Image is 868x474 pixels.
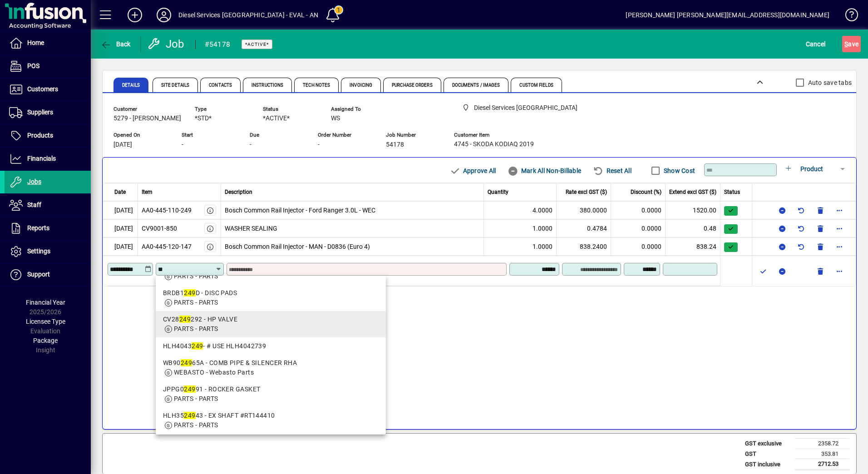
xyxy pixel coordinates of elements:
span: ave [844,37,858,51]
button: Approve All [446,163,499,179]
span: Job Number [386,132,440,138]
td: 0.0000 [611,237,666,256]
td: 838.24 [666,237,720,256]
span: Start [182,132,236,138]
span: Home [27,39,44,46]
div: JPPG0 91 - ROCKER GASKET [163,385,379,394]
mat-option: HLH3524996 - COMPRESSOR WHEEL (H2D) L10 ENGINE [156,434,386,460]
td: WASHER SEALING [221,219,484,237]
button: Reset All [589,163,635,179]
span: PARTS - PARTS [174,299,218,306]
td: GST exclusive [740,439,795,449]
span: Instructions [252,83,283,88]
div: BRDB1 D - DISC PADS [163,288,379,298]
div: WB90 65A - COMB PIPE & SILENCER RHA [163,358,379,368]
span: Type [195,106,249,112]
div: AA0-445-110-249 [142,206,192,215]
span: Package [33,337,58,344]
span: Jobs [27,178,41,185]
em: 249 [184,385,195,393]
span: Contacts [209,83,232,88]
div: #54178 [205,37,231,52]
span: PARTS - PARTS [174,325,218,332]
a: Support [5,263,91,286]
td: [DATE] [103,201,138,219]
span: Extend excl GST ($) [669,188,716,196]
div: HLH35 43 - EX SHAFT #RT144410 [163,411,379,420]
button: More options [832,221,847,236]
span: POS [27,62,39,69]
span: Date [114,188,126,196]
td: Bosch Common Rail Injector - MAN - D0836 (Euro 4) [221,237,484,256]
td: 838.2400 [557,237,611,256]
span: Due [250,132,304,138]
span: Discount (%) [631,188,661,196]
a: Home [5,32,91,54]
td: 1520.00 [666,201,720,219]
span: Reports [27,224,49,232]
td: 353.81 [795,449,849,459]
button: Profile [149,7,178,23]
a: Products [5,124,91,147]
td: [DATE] [103,219,138,237]
div: CV9001-850 [142,224,177,233]
span: Mark All Non-Billable [508,163,581,178]
span: 54178 [386,141,404,148]
a: Suppliers [5,101,91,124]
button: More options [832,239,847,254]
span: Diesel Services Christchurch [459,102,581,114]
span: Status [724,188,740,196]
label: Show Cost [662,166,695,175]
span: Customer [113,106,181,112]
div: Job [148,37,186,51]
td: 0.0000 [611,219,666,237]
div: CV28 292 - HP VALVE [163,315,379,324]
span: Diesel Services [GEOGRAPHIC_DATA] [474,103,577,113]
mat-option: CV28249292 - HP VALVE [156,311,386,337]
span: Details [122,83,140,88]
span: PARTS - PARTS [174,272,218,280]
em: 249 [184,412,195,419]
span: [DATE] [113,141,132,148]
mat-option: HLH3524943 - EX SHAFT #RT144410 [156,407,386,434]
button: More options [832,203,847,217]
span: S [844,40,848,48]
em: 249 [181,359,192,366]
span: WS [331,115,340,122]
td: GST inclusive [740,459,795,470]
span: WEBASTO - Webasto Parts [174,369,254,376]
span: 4745 - SKODA KODIAQ 2019 [454,141,534,148]
a: Financials [5,148,91,170]
mat-option: BRDB1249D - DISC PADS [156,285,386,311]
td: 0.48 [666,219,720,237]
a: Reports [5,217,91,240]
span: Cancel [806,37,826,51]
span: Financial Year [26,299,65,306]
mat-option: JPPG024991 - ROCKER GASKET [156,381,386,407]
span: Customers [27,85,58,93]
span: - [182,141,183,148]
span: 1.0000 [533,242,552,252]
span: Purchase Orders [392,83,433,88]
td: [DATE] [103,237,138,256]
a: Customers [5,78,91,101]
span: Approve All [449,163,496,178]
td: GST [740,449,795,459]
span: Support [27,271,50,278]
span: Customer Item [454,132,572,138]
td: 0.0000 [611,201,666,219]
label: Auto save tabs [806,78,852,87]
span: Description [225,188,252,196]
div: Diesel Services [GEOGRAPHIC_DATA] - EVAL - AN [178,8,318,22]
span: Products [27,132,53,139]
span: 1.0000 [533,224,552,233]
td: 380.0000 [557,201,611,219]
button: Add [120,7,149,23]
span: Item [142,188,153,196]
span: Settings [27,247,50,255]
button: Back [98,36,133,52]
span: Status [263,106,317,112]
span: Site Details [161,83,189,88]
em: 249 [179,316,191,323]
a: POS [5,55,91,78]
